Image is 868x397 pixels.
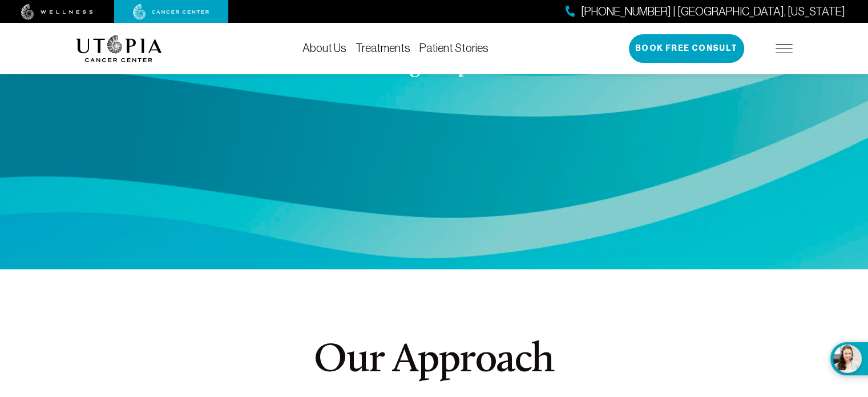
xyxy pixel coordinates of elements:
[76,35,162,62] img: logo
[106,340,762,382] h2: Our Approach
[419,42,488,54] a: Patient Stories
[776,44,793,53] img: icon-hamburger
[566,3,845,20] a: [PHONE_NUMBER] | [GEOGRAPHIC_DATA], [US_STATE]
[356,42,410,54] a: Treatments
[629,34,744,63] button: Book Free Consult
[133,4,209,20] img: cancer center
[302,42,346,54] a: About Us
[21,4,93,20] img: wellness
[581,3,845,20] span: [PHONE_NUMBER] | [GEOGRAPHIC_DATA], [US_STATE]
